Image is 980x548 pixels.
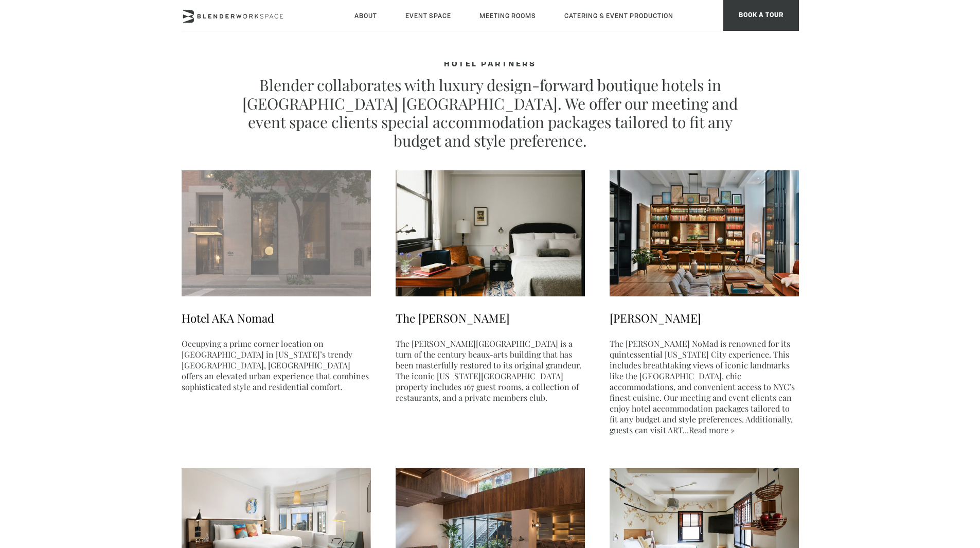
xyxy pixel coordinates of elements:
a: The [PERSON_NAME] NoMad is renowned for its quintessential [US_STATE] City experience. This inclu... [610,338,795,435]
a: [PERSON_NAME] [610,289,799,326]
p: Blender collaborates with luxury design-forward boutique hotels in [GEOGRAPHIC_DATA] [GEOGRAPHIC_... [233,76,747,150]
iframe: Chat Widget [795,416,980,548]
h3: The [PERSON_NAME] [396,310,585,326]
img: aka-nomad-01-1300x867.jpg [182,170,371,296]
h4: HOTEL PARTNERS [233,60,747,69]
a: The [PERSON_NAME]The [PERSON_NAME][GEOGRAPHIC_DATA] is a turn of the century beaux-arts building ... [396,289,585,403]
img: Arlo-NoMad-12-Studio-3-1300x1040.jpg [610,170,799,296]
h3: Hotel AKA Nomad [182,310,371,326]
p: Occupying a prime corner location on [GEOGRAPHIC_DATA] in [US_STATE]’s trendy [GEOGRAPHIC_DATA], ... [182,338,371,392]
a: Read more » [689,425,735,435]
p: The [PERSON_NAME][GEOGRAPHIC_DATA] is a turn of the century beaux-arts building that has been mas... [396,338,585,403]
a: Hotel AKA NomadOccupying a prime corner location on [GEOGRAPHIC_DATA] in [US_STATE]’s trendy [GEO... [182,289,371,392]
img: thened-room-1300x867.jpg [396,170,585,296]
h3: [PERSON_NAME] [610,310,799,326]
